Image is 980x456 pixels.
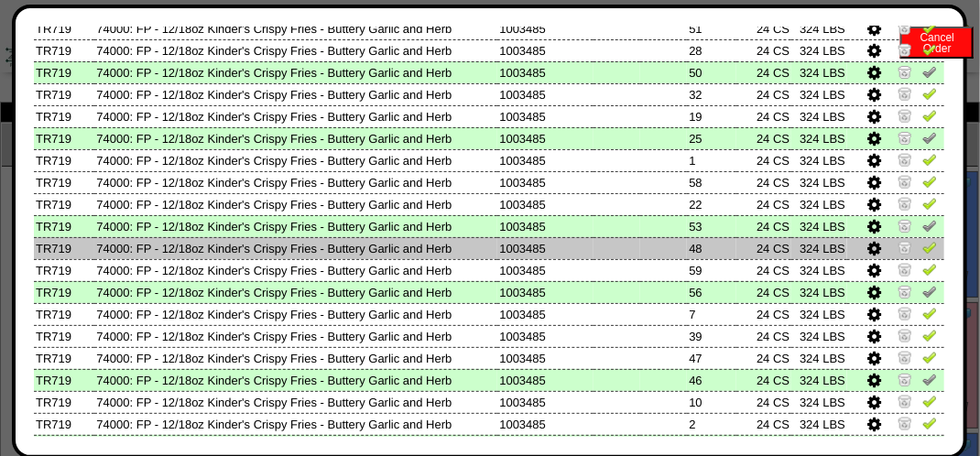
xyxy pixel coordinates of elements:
[497,105,593,127] td: 1003485
[34,303,94,325] td: TR719
[34,83,94,105] td: TR719
[687,193,735,215] td: 22
[898,240,912,255] img: Zero Item and Verify
[497,281,593,303] td: 1003485
[898,174,912,189] img: Zero Item and Verify
[898,328,912,342] img: Zero Item and Verify
[922,350,937,364] img: Verify Pick
[736,237,792,259] td: 24 CS
[922,328,937,342] img: Verify Pick
[736,369,792,391] td: 24 CS
[94,105,497,127] td: 74000: FP - 12/18oz Kinder's Crispy Fries - Buttery Garlic and Herb
[497,127,593,149] td: 1003485
[687,347,735,369] td: 47
[687,17,735,39] td: 51
[922,306,937,320] img: Verify Pick
[687,105,735,127] td: 19
[922,174,937,189] img: Verify Pick
[736,215,792,237] td: 24 CS
[791,413,847,435] td: 324 LBS
[94,237,497,259] td: 74000: FP - 12/18oz Kinder's Crispy Fries - Buttery Garlic and Herb
[687,61,735,83] td: 50
[922,108,937,123] img: Verify Pick
[791,17,847,39] td: 324 LBS
[922,20,937,35] img: Verify Pick
[687,127,735,149] td: 25
[898,64,912,79] img: Zero Item and Verify
[497,215,593,237] td: 1003485
[791,149,847,171] td: 324 LBS
[94,149,497,171] td: 74000: FP - 12/18oz Kinder's Crispy Fries - Buttery Garlic and Herb
[34,39,94,61] td: TR719
[922,262,937,277] img: Verify Pick
[687,149,735,171] td: 1
[791,193,847,215] td: 324 LBS
[736,391,792,413] td: 24 CS
[898,262,912,277] img: Zero Item and Verify
[736,105,792,127] td: 24 CS
[94,303,497,325] td: 74000: FP - 12/18oz Kinder's Crispy Fries - Buttery Garlic and Herb
[791,215,847,237] td: 324 LBS
[34,325,94,347] td: TR719
[736,61,792,83] td: 24 CS
[687,325,735,347] td: 39
[497,193,593,215] td: 1003485
[922,152,937,167] img: Verify Pick
[922,284,937,299] img: Un-Verify Pick
[687,281,735,303] td: 56
[922,416,937,430] img: Verify Pick
[791,347,847,369] td: 324 LBS
[34,281,94,303] td: TR719
[687,369,735,391] td: 46
[687,39,735,61] td: 28
[922,42,937,57] img: Verify Pick
[34,171,94,193] td: TR719
[736,83,792,105] td: 24 CS
[497,39,593,61] td: 1003485
[922,196,937,211] img: Verify Pick
[791,281,847,303] td: 324 LBS
[922,394,937,408] img: Verify Pick
[94,193,497,215] td: 74000: FP - 12/18oz Kinder's Crispy Fries - Buttery Garlic and Herb
[736,281,792,303] td: 24 CS
[497,149,593,171] td: 1003485
[898,372,912,386] img: Zero Item and Verify
[34,127,94,149] td: TR719
[497,237,593,259] td: 1003485
[94,127,497,149] td: 74000: FP - 12/18oz Kinder's Crispy Fries - Buttery Garlic and Herb
[736,193,792,215] td: 24 CS
[497,171,593,193] td: 1003485
[791,39,847,61] td: 324 LBS
[34,105,94,127] td: TR719
[34,237,94,259] td: TR719
[497,303,593,325] td: 1003485
[898,416,912,430] img: Zero Item and Verify
[34,391,94,413] td: TR719
[687,259,735,281] td: 59
[94,413,497,435] td: 74000: FP - 12/18oz Kinder's Crispy Fries - Buttery Garlic and Herb
[94,281,497,303] td: 74000: FP - 12/18oz Kinder's Crispy Fries - Buttery Garlic and Herb
[791,83,847,105] td: 324 LBS
[687,391,735,413] td: 10
[34,215,94,237] td: TR719
[94,259,497,281] td: 74000: FP - 12/18oz Kinder's Crispy Fries - Buttery Garlic and Herb
[34,413,94,435] td: TR719
[791,325,847,347] td: 324 LBS
[687,303,735,325] td: 7
[922,130,937,145] img: Un-Verify Pick
[34,369,94,391] td: TR719
[497,61,593,83] td: 1003485
[898,20,912,35] img: Zero Item and Verify
[687,215,735,237] td: 53
[791,303,847,325] td: 324 LBS
[736,39,792,61] td: 24 CS
[922,64,937,79] img: Un-Verify Pick
[898,284,912,299] img: Zero Item and Verify
[736,325,792,347] td: 24 CS
[736,347,792,369] td: 24 CS
[94,347,497,369] td: 74000: FP - 12/18oz Kinder's Crispy Fries - Buttery Garlic and Herb
[898,86,912,101] img: Zero Item and Verify
[736,171,792,193] td: 24 CS
[687,171,735,193] td: 58
[94,325,497,347] td: 74000: FP - 12/18oz Kinder's Crispy Fries - Buttery Garlic and Herb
